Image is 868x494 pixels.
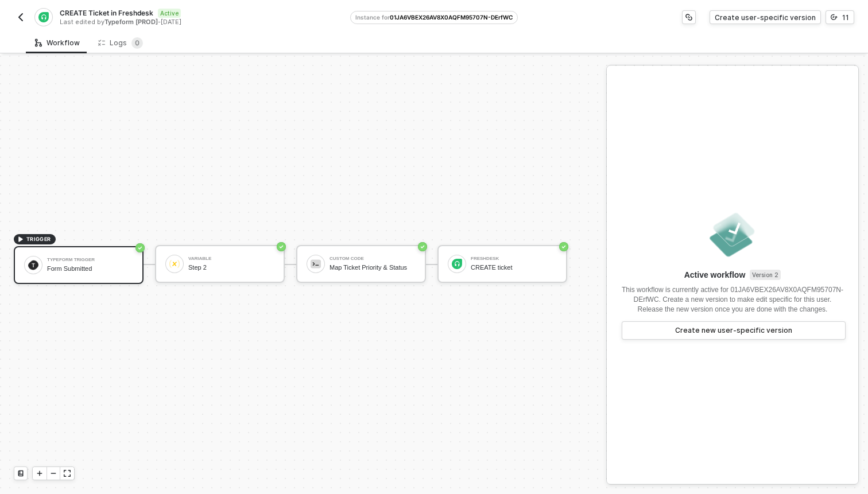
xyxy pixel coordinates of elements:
[621,285,844,314] div: This workflow is currently active for 01JA6VBEX26AV8X0AQFM95707N-DErfWC. Create a new version to ...
[390,14,513,21] span: 01JA6VBEX26AV8X0AQFM95707N-DErfWC
[842,13,849,22] div: 11
[188,256,274,261] div: Variable
[26,235,51,244] span: TRIGGER
[715,13,816,22] div: Create user-specific version
[355,14,390,21] span: Instance for
[64,470,71,477] span: icon-expand
[17,236,24,243] span: icon-play
[135,243,145,252] span: icon-success-page
[622,321,846,340] button: Create new user-specific version
[831,14,838,21] span: icon-versioning
[28,260,38,270] img: icon
[750,270,781,280] sup: Version 2
[47,265,133,273] div: Form Submitted
[471,264,557,271] div: CREATE ticket
[60,8,153,18] span: CREATE Ticket in Freshdesk
[16,13,25,22] img: back
[707,209,758,260] img: empty-state-released
[330,256,416,261] div: Custom Code
[471,256,557,261] div: Freshdesk
[14,10,28,24] button: back
[277,242,286,251] span: icon-success-page
[158,9,181,18] span: Active
[188,264,274,271] div: Step 2
[36,470,43,477] span: icon-play
[98,37,143,49] div: Logs
[38,12,48,22] img: integration-icon
[60,18,349,26] div: Last edited by - [DATE]
[330,264,416,271] div: Map Ticket Priority & Status
[131,37,143,49] sup: 0
[826,10,854,24] button: 11
[684,269,781,281] div: Active workflow
[452,259,462,269] img: icon
[35,38,80,48] div: Workflow
[104,18,158,26] span: Typeform [PROD]
[675,326,792,335] div: Create new user-specific version
[169,259,180,269] img: icon
[50,470,57,477] span: icon-minus
[559,242,568,251] span: icon-success-page
[418,242,427,251] span: icon-success-page
[311,259,321,269] img: icon
[47,258,133,262] div: Typeform Trigger
[710,10,821,24] button: Create user-specific version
